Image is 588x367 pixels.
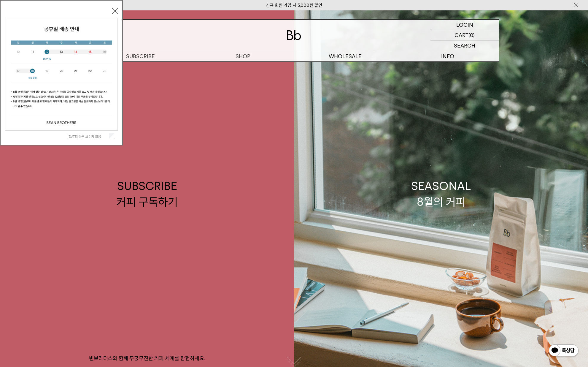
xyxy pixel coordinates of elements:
p: (0) [468,30,475,40]
a: SHOP [192,51,294,61]
img: cb63d4bbb2e6550c365f227fdc69b27f_113810.jpg [5,18,117,130]
div: SUBSCRIBE 커피 구독하기 [116,178,178,210]
a: 신규 회원 가입 시 3,000원 할인 [266,3,322,8]
a: SUBSCRIBE [89,51,192,61]
div: SEASONAL 8월의 커피 [411,178,471,210]
button: 닫기 [112,8,118,14]
img: 카카오톡 채널 1:1 채팅 버튼 [548,344,579,358]
p: SEARCH [454,40,475,51]
a: CART (0) [430,30,499,40]
p: CART [454,30,468,40]
img: 로고 [287,30,301,40]
p: LOGIN [456,20,473,30]
p: WHOLESALE [294,51,396,61]
label: [DATE] 하루 보이지 않음 [68,135,108,139]
a: LOGIN [430,20,499,30]
p: INFO [396,51,499,61]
